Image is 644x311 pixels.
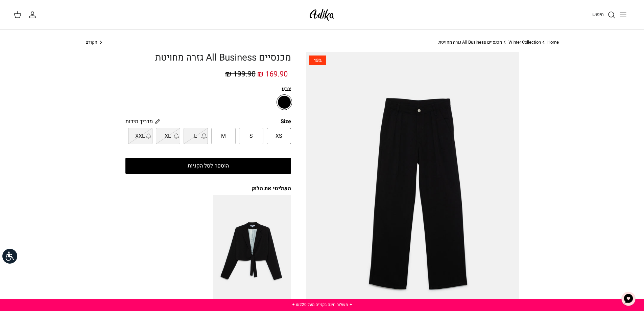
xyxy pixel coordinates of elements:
h1: מכנסיים All Business גזרה מחויטת [125,52,291,64]
img: Adika IL [308,7,336,23]
button: הוספה לסל הקניות [125,158,291,174]
span: XL [165,132,171,141]
button: צ'אט [618,289,639,309]
a: הקודם [86,39,104,46]
a: Home [547,39,559,45]
a: החשבון שלי [28,11,39,19]
span: מדריך מידות [125,117,153,126]
span: חיפוש [592,11,604,18]
span: M [221,132,226,141]
div: השלימי את הלוק [125,185,291,192]
a: ✦ משלוח חינם בקנייה מעל ₪220 ✦ [292,302,353,308]
a: מדריך מידות [125,117,160,125]
span: XXL [135,132,145,141]
nav: Breadcrumbs [86,39,559,46]
span: הקודם [86,39,97,45]
span: 199.90 ₪ [225,69,256,80]
span: S [249,132,253,141]
span: 169.90 ₪ [257,69,288,80]
label: צבע [125,85,291,93]
span: XS [276,132,282,141]
button: Toggle menu [616,7,630,22]
a: מכנסיים All Business גזרה מחויטת [438,39,502,45]
span: L [194,132,197,141]
a: Winter Collection [508,39,541,45]
a: חיפוש [592,11,616,19]
legend: Size [281,118,291,125]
